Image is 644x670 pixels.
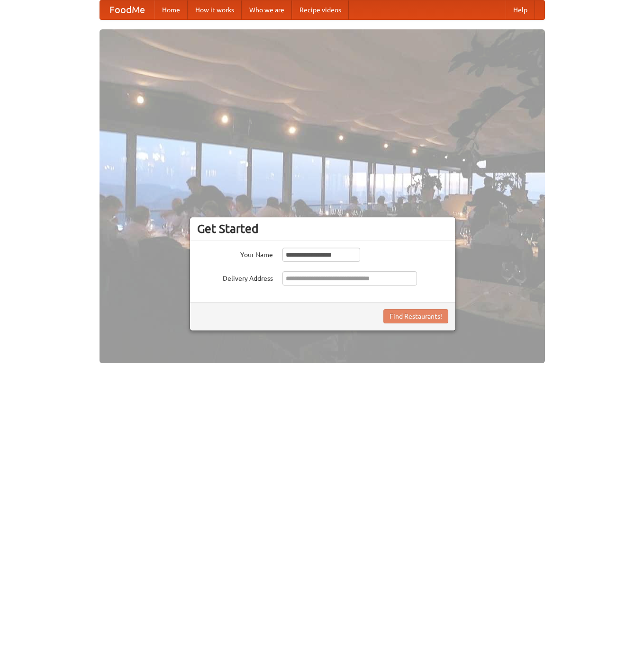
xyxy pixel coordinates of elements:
[506,0,535,19] a: Help
[100,0,154,19] a: FoodMe
[188,0,242,19] a: How it works
[197,248,273,259] label: Your Name
[197,222,448,236] h3: Get Started
[197,271,273,283] label: Delivery Address
[154,0,188,19] a: Home
[292,0,349,19] a: Recipe videos
[383,309,448,323] button: Find Restaurants!
[242,0,292,19] a: Who we are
